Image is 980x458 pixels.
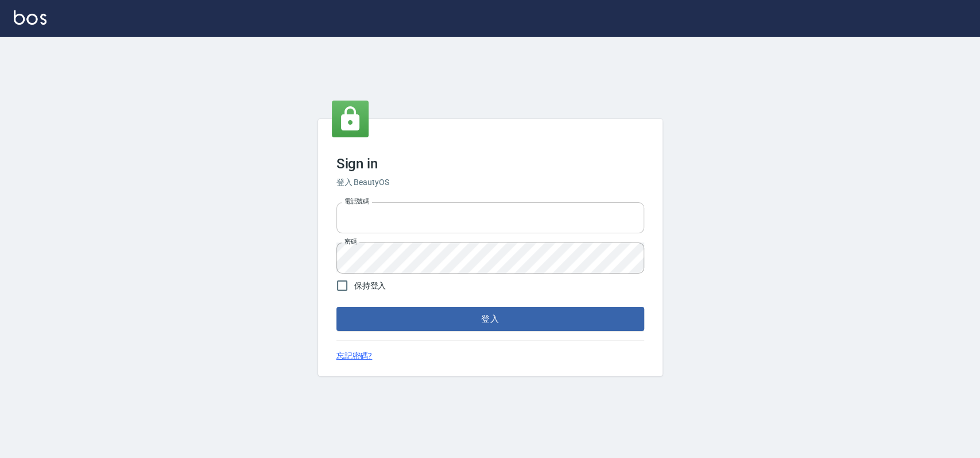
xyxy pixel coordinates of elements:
[336,307,644,331] button: 登入
[336,176,644,188] h6: 登入 BeautyOS
[336,156,644,172] h3: Sign in
[344,197,369,206] label: 電話號碼
[344,237,357,246] label: 密碼
[336,350,373,362] a: 忘記密碼?
[354,280,386,292] span: 保持登入
[14,10,47,25] img: Logo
